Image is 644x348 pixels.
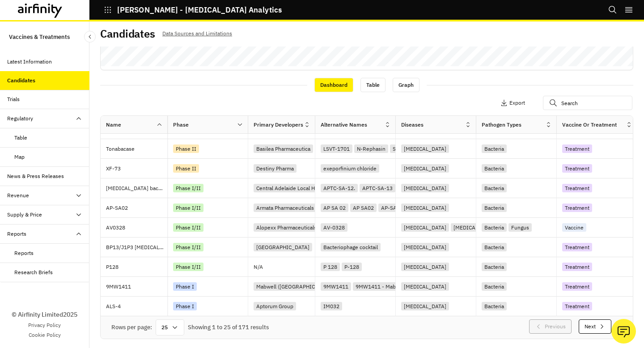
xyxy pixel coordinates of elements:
[321,223,347,232] div: AV-0328
[562,184,592,192] div: Treatment
[254,204,317,212] div: Armata Pharmaceuticals
[321,184,358,192] div: APTC-SA-12.
[321,243,381,251] div: Bacteriophage cocktail
[482,302,507,310] div: Bacteria
[162,29,232,38] p: Data Sources and Limitations
[401,144,449,153] div: [MEDICAL_DATA]
[562,164,592,173] div: Treatment
[529,319,572,334] button: Previous
[500,96,525,110] button: Export
[7,211,42,219] div: Supply & Price
[353,282,439,291] div: 9MW1411 - Mabwell Biosciences
[390,144,414,153] div: SAL200
[354,144,388,153] div: N-Rephasin
[254,302,296,310] div: Aptorum Group
[562,144,592,153] div: Treatment
[401,263,449,271] div: [MEDICAL_DATA]
[173,302,197,310] div: Phase I
[408,96,447,110] button: Apply Filters
[342,263,362,271] div: P-128
[173,223,203,232] div: Phase I/II
[482,223,507,232] div: Bacteria
[451,223,499,232] div: [MEDICAL_DATA]
[401,223,449,232] div: [MEDICAL_DATA]
[401,243,449,251] div: [MEDICAL_DATA]
[106,282,167,291] p: 9MW1411
[14,268,53,276] div: Research Briefs
[29,331,61,339] a: Cookie Policy
[106,263,167,272] p: P128
[401,121,424,129] div: Diseases
[156,319,184,335] div: 25
[104,2,282,17] button: [PERSON_NAME] - [MEDICAL_DATA] Analytics
[7,172,64,180] div: News & Press Releases
[188,323,269,332] div: Showing 1 to 25 of 171 results
[106,302,167,311] p: ALS-4
[321,282,351,291] div: 9MW1411
[608,2,617,17] button: Search
[254,184,351,192] div: Central Adelaide Local Health Network
[482,144,507,153] div: Bacteria
[401,282,449,291] div: [MEDICAL_DATA]
[360,184,395,192] div: APTC-SA-13
[173,282,197,291] div: Phase I
[508,223,532,232] div: Fungus
[509,100,525,106] p: Export
[106,243,167,252] p: BP13/J1P3 [MEDICAL_DATA]
[9,29,70,45] p: Vaccines & Treatments
[314,78,353,92] div: Dashboard
[173,243,203,251] div: Phase I/II
[378,204,408,212] div: AP-SA-02
[254,223,319,232] div: Alopexx Pharmaceuticals
[14,134,27,142] div: Table
[7,95,20,103] div: Trials
[321,302,342,310] div: IM032
[562,302,592,310] div: Treatment
[401,302,449,310] div: [MEDICAL_DATA]
[7,58,52,66] div: Latest Information
[106,223,167,232] p: AV0328
[7,115,33,123] div: Regulatory
[173,121,189,129] div: Phase
[14,153,25,161] div: Map
[562,263,592,271] div: Treatment
[321,144,352,153] div: LSVT-1701
[482,184,507,192] div: Bacteria
[321,204,348,212] div: AP SA 02
[562,243,592,251] div: Treatment
[106,164,167,173] p: XF-73
[562,282,592,291] div: Treatment
[173,164,199,173] div: Phase II
[173,184,203,192] div: Phase I/II
[14,249,34,257] div: Reports
[321,263,340,271] div: P 128
[321,121,367,129] div: Alternative Names
[611,319,636,344] button: Ask our analysts
[321,164,379,173] div: exeporfinium chloride
[254,243,312,251] div: [GEOGRAPHIC_DATA]
[84,31,96,42] button: Close Sidebar
[254,264,263,270] p: N/A
[7,76,35,85] div: Candidates
[393,78,419,92] div: Graph
[173,144,199,153] div: Phase II
[401,184,449,192] div: [MEDICAL_DATA]
[482,204,507,212] div: Bacteria
[482,243,507,251] div: Bacteria
[460,96,490,110] button: Columns
[543,96,632,110] input: Search
[579,319,611,334] button: Next
[173,204,203,212] div: Phase I/II
[254,164,297,173] div: Destiny Pharma
[360,78,386,92] div: Table
[106,204,167,212] p: AP-SA02
[401,164,449,173] div: [MEDICAL_DATA]
[482,282,507,291] div: Bacteria
[482,164,507,173] div: Bacteria
[254,282,365,291] div: Mabwell ([GEOGRAPHIC_DATA]) Bioscience
[401,204,449,212] div: [MEDICAL_DATA]
[106,144,167,153] p: Tonabacase
[254,121,303,129] div: Primary Developers
[562,121,617,129] div: Vaccine or Treatment
[7,230,26,238] div: Reports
